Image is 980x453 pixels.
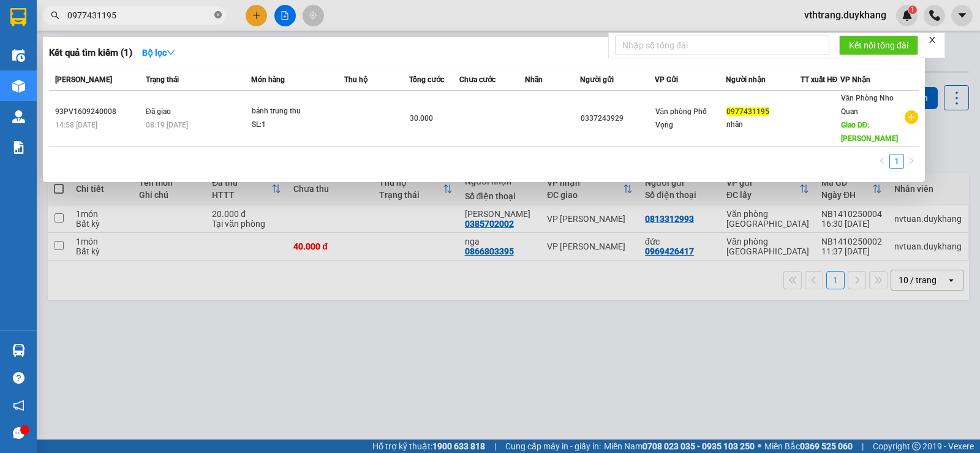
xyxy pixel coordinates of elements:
span: VP Gửi [655,75,678,84]
input: Tìm tên, số ĐT hoặc mã đơn [67,9,212,22]
button: right [904,154,919,169]
h3: Kết quả tìm kiếm ( 1 ) [49,47,132,59]
span: Kết nối tổng đài [849,39,908,52]
span: [PERSON_NAME] [55,75,112,84]
span: close-circle [214,10,222,21]
span: left [878,157,886,164]
span: TT xuất HĐ [801,75,838,84]
li: 1 [889,154,904,169]
strong: Bộ lọc [142,48,175,58]
span: Chưa cước [459,75,496,84]
div: 0337243929 [581,112,654,125]
a: 1 [890,154,903,168]
span: Món hàng [251,75,285,84]
span: search [51,11,59,20]
span: Văn phòng Phố Vọng [655,107,707,129]
span: plus-circle [905,110,918,124]
li: Next Page [904,154,919,169]
span: message [13,427,24,439]
span: notification [13,400,24,411]
span: 0977431195 [726,107,769,116]
div: nhân [726,118,800,131]
span: Trạng thái [146,75,179,84]
button: Bộ lọcdown [132,43,185,63]
span: close-circle [214,11,222,18]
img: solution-icon [12,141,25,154]
span: close [928,36,937,44]
div: SL: 1 [252,118,344,132]
span: question-circle [13,372,24,384]
img: warehouse-icon [12,80,25,93]
input: Nhập số tổng đài [615,36,829,55]
div: bánh trung thu [252,105,344,118]
span: Văn Phòng Nho Quan [841,94,894,116]
span: right [908,157,915,164]
div: 93PV1609240008 [55,105,142,118]
span: Người nhận [726,75,766,84]
span: Đã giao [146,107,171,116]
button: Kết nối tổng đài [839,36,918,55]
span: Người gửi [580,75,614,84]
span: VP Nhận [840,75,870,84]
span: down [167,48,175,57]
span: Thu hộ [344,75,367,84]
span: Nhãn [525,75,543,84]
span: 14:58 [DATE] [55,121,97,129]
span: Tổng cước [409,75,444,84]
span: 08:19 [DATE] [146,121,188,129]
img: warehouse-icon [12,344,25,357]
button: left [875,154,889,169]
img: warehouse-icon [12,110,25,123]
li: Previous Page [875,154,889,169]
span: 30.000 [410,114,433,123]
img: warehouse-icon [12,49,25,62]
img: logo-vxr [10,8,26,26]
span: Giao DĐ: [PERSON_NAME] [841,121,898,143]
